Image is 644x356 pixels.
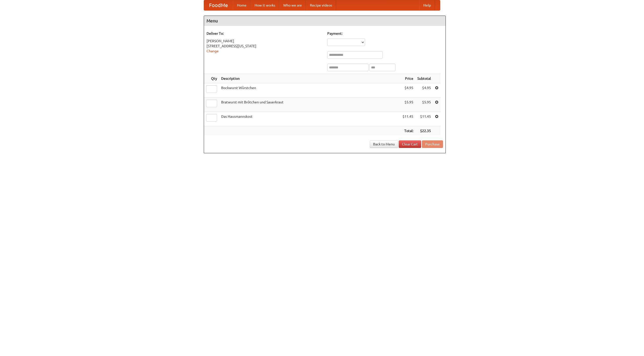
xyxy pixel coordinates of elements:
[415,112,433,126] td: $11.45
[399,140,421,148] a: Clear Cart
[400,83,415,98] td: $4.95
[370,140,398,148] a: Back to Menu
[306,0,336,10] a: Recipe videos
[207,31,322,36] h5: Deliver To:
[204,74,219,83] th: Qty
[419,0,435,10] a: Help
[204,16,446,26] h4: Menu
[415,74,433,83] th: Subtotal
[400,112,415,126] td: $11.45
[327,31,443,36] h5: Payment:
[251,0,279,10] a: How it works
[219,74,400,83] th: Description
[415,98,433,112] td: $5.95
[415,126,433,136] th: $22.35
[233,0,251,10] a: Home
[207,49,219,53] a: Change
[400,74,415,83] th: Price
[219,83,400,98] td: Bockwurst Würstchen
[219,112,400,126] td: Das Hausmannskost
[279,0,306,10] a: Who we are
[400,126,415,136] th: Total:
[207,38,322,44] div: [PERSON_NAME]
[204,0,233,10] a: FoodMe
[207,44,322,49] div: [STREET_ADDRESS][US_STATE]
[415,83,433,98] td: $4.95
[400,98,415,112] td: $5.95
[422,140,443,148] button: Purchase
[219,98,400,112] td: Bratwurst mit Brötchen und Sauerkraut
